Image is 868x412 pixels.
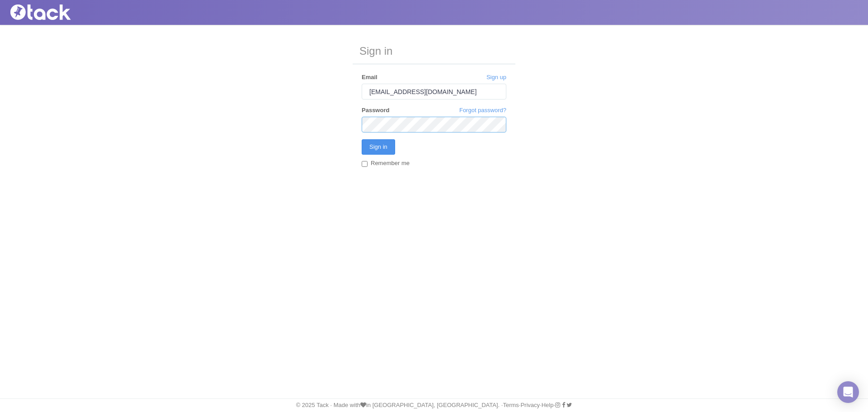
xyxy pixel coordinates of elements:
[2,401,866,409] div: © 2025 Tack · Made with in [GEOGRAPHIC_DATA], [GEOGRAPHIC_DATA]. · · · ·
[362,73,377,81] label: Email
[486,73,506,81] a: Sign up
[362,106,389,114] label: Password
[362,159,410,169] label: Remember me
[459,106,506,114] a: Forgot password?
[542,402,554,408] a: Help
[362,139,395,155] input: Sign in
[7,5,97,20] img: Tack
[362,161,368,167] input: Remember me
[353,38,515,64] h3: Sign in
[520,402,540,408] a: Privacy
[503,402,519,408] a: Terms
[837,381,859,403] div: Open Intercom Messenger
